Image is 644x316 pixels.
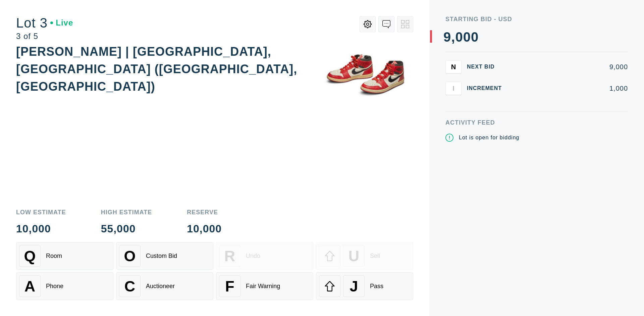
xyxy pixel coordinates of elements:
[187,223,222,234] div: 10,000
[246,253,260,260] div: Undo
[445,60,462,74] button: N
[445,82,462,95] button: I
[116,272,213,300] button: CAuctioneer
[16,272,113,300] button: APhone
[452,84,454,92] span: I
[24,278,35,295] span: A
[467,86,507,91] div: Increment
[50,19,73,27] div: Live
[445,120,628,126] div: Activity Feed
[16,45,297,93] div: [PERSON_NAME] | [GEOGRAPHIC_DATA], [GEOGRAPHIC_DATA] ([GEOGRAPHIC_DATA], [GEOGRAPHIC_DATA])
[513,85,628,92] div: 1,000
[16,209,66,215] div: Low Estimate
[124,247,136,265] span: O
[146,283,175,290] div: Auctioneer
[146,253,177,260] div: Custom Bid
[46,283,63,290] div: Phone
[370,283,383,290] div: Pass
[445,16,628,22] div: Starting Bid - USD
[513,63,628,70] div: 9,000
[246,283,280,290] div: Fair Warning
[101,209,152,215] div: High Estimate
[350,278,358,295] span: J
[216,272,313,300] button: FFair Warning
[316,272,413,300] button: JPass
[24,247,36,265] span: Q
[463,30,471,44] div: 0
[46,253,62,260] div: Room
[459,134,519,142] div: Lot is open for bidding
[370,253,380,260] div: Sell
[16,16,73,30] div: Lot 3
[16,242,113,270] button: QRoom
[471,30,479,44] div: 0
[455,30,463,44] div: 0
[16,32,73,40] div: 3 of 5
[316,242,413,270] button: USell
[16,223,66,234] div: 10,000
[216,242,313,270] button: RUndo
[451,63,456,71] span: N
[116,242,213,270] button: OCustom Bid
[225,278,234,295] span: F
[348,247,359,265] span: U
[224,247,235,265] span: R
[101,223,152,234] div: 55,000
[124,278,135,295] span: C
[187,209,222,215] div: Reserve
[451,30,455,165] div: ,
[467,64,507,70] div: Next Bid
[443,30,451,44] div: 9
